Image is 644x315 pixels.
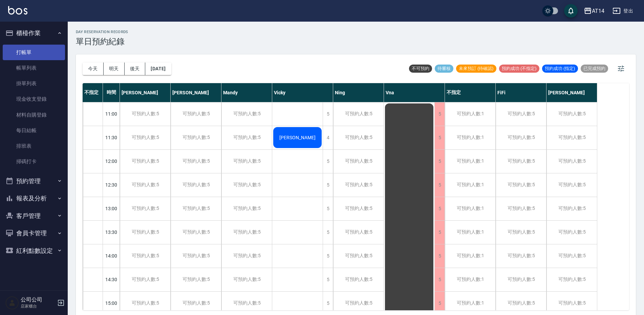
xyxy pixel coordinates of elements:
[3,107,65,123] a: 材料自購登錄
[333,197,384,220] div: 可預約人數:5
[221,244,272,268] div: 可預約人數:5
[333,173,384,197] div: 可預約人數:5
[171,197,221,220] div: 可預約人數:5
[323,150,333,173] div: 5
[333,150,384,173] div: 可預約人數:5
[496,150,546,173] div: 可預約人數:5
[120,268,170,291] div: 可預約人數:5
[445,102,495,126] div: 可預約人數:1
[546,173,597,197] div: 可預約人數:5
[434,150,445,173] div: 5
[103,126,120,149] div: 11:30
[221,83,272,102] div: Mandy
[3,154,65,169] a: 掃碼打卡
[434,268,445,291] div: 5
[5,296,19,310] img: Person
[434,102,445,126] div: 5
[3,60,65,76] a: 帳單列表
[171,244,221,268] div: 可預約人數:5
[496,173,546,197] div: 可預約人數:5
[221,126,272,149] div: 可預約人數:5
[592,7,604,15] div: AT14
[120,292,170,315] div: 可預約人數:5
[546,221,597,244] div: 可預約人數:5
[496,268,546,291] div: 可預約人數:5
[564,4,578,18] button: save
[333,83,384,102] div: Ning
[221,221,272,244] div: 可預約人數:5
[445,292,495,315] div: 可預約人數:1
[323,268,333,291] div: 5
[434,197,445,220] div: 5
[434,292,445,315] div: 5
[445,244,495,268] div: 可預約人數:1
[496,292,546,315] div: 可預約人數:5
[83,63,104,75] button: 今天
[456,66,496,72] span: 未來預訂 (待確認)
[445,268,495,291] div: 可預約人數:1
[120,173,170,197] div: 可預約人數:5
[3,172,65,190] button: 預約管理
[76,37,128,46] h3: 單日預約紀錄
[445,126,495,149] div: 可預約人數:1
[445,173,495,197] div: 可預約人數:1
[434,244,445,268] div: 5
[323,197,333,220] div: 5
[8,6,27,15] img: Logo
[103,173,120,197] div: 12:30
[434,221,445,244] div: 5
[3,24,65,42] button: 櫃檯作業
[103,220,120,244] div: 13:30
[120,221,170,244] div: 可預約人數:5
[103,244,120,268] div: 14:00
[171,126,221,149] div: 可預約人數:5
[546,150,597,173] div: 可預約人數:5
[546,126,597,149] div: 可預約人數:5
[103,291,120,315] div: 15:00
[3,45,65,60] a: 打帳單
[434,173,445,197] div: 5
[445,83,496,102] div: 不指定
[610,5,636,17] button: 登出
[125,63,146,75] button: 後天
[3,207,65,225] button: 客戶管理
[120,102,170,126] div: 可預約人數:5
[171,221,221,244] div: 可預約人數:5
[434,126,445,149] div: 5
[21,303,55,309] p: 店家櫃台
[445,150,495,173] div: 可預約人數:1
[323,126,333,149] div: 4
[120,244,170,268] div: 可預約人數:5
[103,268,120,291] div: 14:30
[21,296,55,303] h5: 公司公司
[221,292,272,315] div: 可預約人數:5
[496,102,546,126] div: 可預約人數:5
[323,292,333,315] div: 5
[171,173,221,197] div: 可預約人數:5
[499,66,539,72] span: 預約成功 (不指定)
[221,150,272,173] div: 可預約人數:5
[496,244,546,268] div: 可預約人數:5
[103,149,120,173] div: 12:00
[496,83,546,102] div: FiFi
[542,66,578,72] span: 預約成功 (指定)
[496,126,546,149] div: 可預約人數:5
[145,63,171,75] button: [DATE]
[333,268,384,291] div: 可預約人數:5
[221,197,272,220] div: 可預約人數:5
[323,102,333,126] div: 5
[83,83,103,102] div: 不指定
[546,268,597,291] div: 可預約人數:5
[581,66,608,72] span: 已完成預約
[3,76,65,91] a: 掛單列表
[445,197,495,220] div: 可預約人數:1
[103,83,120,102] div: 時間
[333,244,384,268] div: 可預約人數:5
[333,102,384,126] div: 可預約人數:5
[3,123,65,138] a: 每日結帳
[221,102,272,126] div: 可預約人數:5
[323,244,333,268] div: 5
[333,221,384,244] div: 可預約人數:5
[3,242,65,260] button: 紅利點數設定
[171,83,221,102] div: [PERSON_NAME]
